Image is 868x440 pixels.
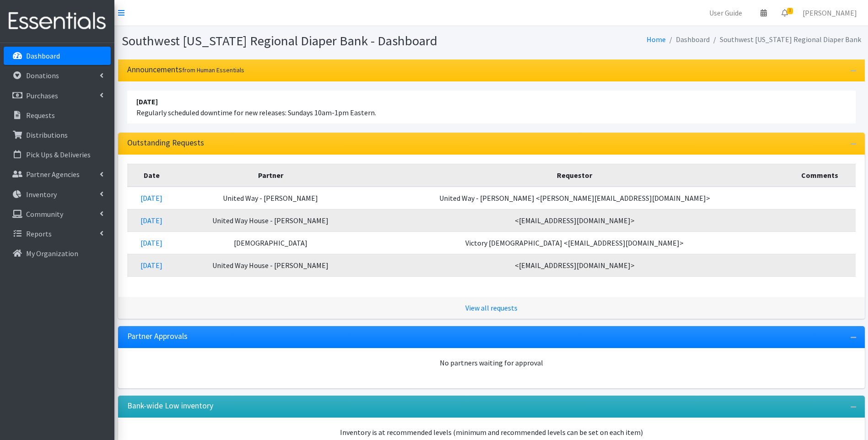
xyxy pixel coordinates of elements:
li: Regularly scheduled downtime for new releases: Sundays 10am-1pm Eastern. [127,91,856,123]
p: My Organization [26,249,78,258]
li: Dashboard [666,33,710,46]
a: Community [4,205,111,223]
a: Pick Ups & Deliveries [4,145,111,164]
td: United Way - [PERSON_NAME] [176,187,365,209]
a: 3 [774,4,795,22]
p: Distributions [26,130,68,140]
h3: Partner Approvals [127,332,188,341]
th: Partner [176,164,365,187]
a: View all requests [465,303,518,312]
td: [DEMOGRAPHIC_DATA] [176,231,365,254]
td: <[EMAIL_ADDRESS][DOMAIN_NAME]> [365,209,784,231]
a: Distributions [4,126,111,144]
p: Requests [26,111,55,120]
p: Partner Agencies [26,170,80,179]
p: Donations [26,71,59,80]
a: [DATE] [140,216,162,225]
p: Community [26,209,63,219]
td: United Way - [PERSON_NAME] <[PERSON_NAME][EMAIL_ADDRESS][DOMAIN_NAME]> [365,187,784,209]
a: [DATE] [140,238,162,247]
p: Purchases [26,91,58,100]
p: Inventory [26,190,57,199]
a: [DATE] [140,261,162,270]
a: User Guide [702,4,749,22]
td: <[EMAIL_ADDRESS][DOMAIN_NAME]> [365,254,784,276]
img: HumanEssentials [4,6,111,37]
h1: Southwest [US_STATE] Regional Diaper Bank - Dashboard [122,33,488,49]
p: Pick Ups & Deliveries [26,150,91,159]
a: Reports [4,225,111,243]
span: 3 [787,8,793,14]
th: Date [127,164,176,187]
h3: Outstanding Requests [127,138,204,148]
td: United Way House - [PERSON_NAME] [176,209,365,231]
li: Southwest [US_STATE] Regional Diaper Bank [710,33,861,46]
p: Dashboard [26,51,60,60]
a: [DATE] [140,193,162,203]
td: United Way House - [PERSON_NAME] [176,254,365,276]
a: [PERSON_NAME] [795,4,864,22]
a: Inventory [4,185,111,204]
h3: Announcements [127,65,244,75]
p: Inventory is at recommended levels (minimum and recommended levels can be set on each item) [127,427,856,438]
a: Purchases [4,86,111,105]
small: from Human Essentials [182,66,244,74]
strong: [DATE] [136,97,158,106]
a: My Organization [4,244,111,263]
th: Requestor [365,164,784,187]
a: Requests [4,106,111,124]
a: Dashboard [4,47,111,65]
p: Reports [26,229,52,238]
div: No partners waiting for approval [127,357,856,368]
h3: Bank-wide Low inventory [127,401,213,411]
a: Home [647,35,666,44]
td: Victory [DEMOGRAPHIC_DATA] <[EMAIL_ADDRESS][DOMAIN_NAME]> [365,231,784,254]
a: Partner Agencies [4,165,111,183]
a: Donations [4,66,111,85]
th: Comments [784,164,855,187]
